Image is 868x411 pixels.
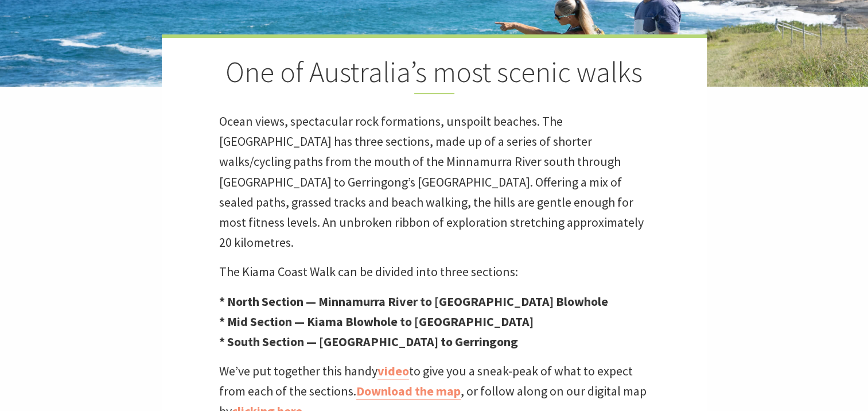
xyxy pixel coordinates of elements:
[356,383,461,400] a: Download the map
[377,363,409,379] a: video
[219,313,534,329] strong: * Mid Section — Kiama Blowhole to [GEOGRAPHIC_DATA]
[219,293,608,309] strong: * North Section — Minnamurra River to [GEOGRAPHIC_DATA] Blowhole
[219,334,518,350] strong: * South Section — [GEOGRAPHIC_DATA] to Gerringong
[219,262,649,282] p: The Kiama Coast Walk can be divided into three sections:
[219,111,649,253] p: Ocean views, spectacular rock formations, unspoilt beaches. The [GEOGRAPHIC_DATA] has three secti...
[219,55,649,94] h2: One of Australia’s most scenic walks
